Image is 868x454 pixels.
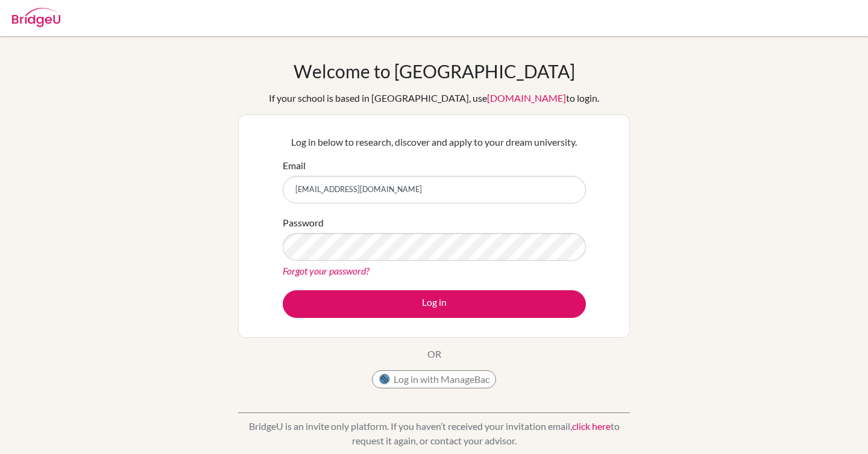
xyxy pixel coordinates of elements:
p: OR [427,347,441,361]
button: Log in [283,290,586,318]
h1: Welcome to [GEOGRAPHIC_DATA] [294,60,575,82]
a: Forgot your password? [283,265,370,276]
button: Log in with ManageBac [372,370,496,388]
img: Bridge-U [12,8,60,27]
div: If your school is based in [GEOGRAPHIC_DATA], use to login. [269,91,599,105]
p: Log in below to research, discover and apply to your dream university. [283,135,586,149]
label: Password [283,216,324,230]
label: Email [283,158,306,173]
a: [DOMAIN_NAME] [487,92,566,104]
p: BridgeU is an invite only platform. If you haven’t received your invitation email, to request it ... [238,419,630,448]
a: click here [572,420,611,432]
